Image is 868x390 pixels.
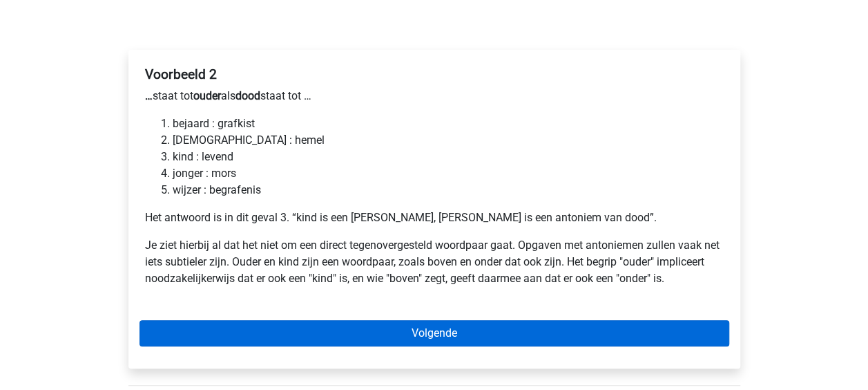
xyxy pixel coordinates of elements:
[173,165,724,182] li: jonger : mors
[145,237,724,287] p: Je ziet hierbij al dat het niet om een direct tegenovergesteld woordpaar gaat. Opgaven met antoni...
[173,132,724,149] li: [DEMOGRAPHIC_DATA] : hemel
[139,320,729,346] a: Volgende
[145,66,217,82] b: Voorbeeld 2
[145,210,724,226] p: Het antwoord is in dit geval 3. “kind is een [PERSON_NAME], [PERSON_NAME] is een antoniem van dood”.
[145,88,724,104] p: staat tot als staat tot …
[173,182,724,198] li: wijzer : begrafenis
[193,89,221,102] b: ouder
[173,149,724,165] li: kind : levend
[235,89,260,102] b: dood
[145,89,153,102] b: …
[173,115,724,132] li: bejaard : grafkist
